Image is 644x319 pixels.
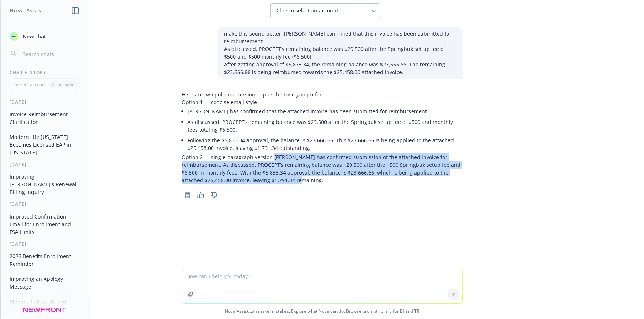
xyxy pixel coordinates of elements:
[51,81,76,88] p: All accounts
[182,153,463,184] p: Option 2 — single-paragraph version [PERSON_NAME] has confirmed submission of the attached invoic...
[182,98,463,106] p: Option 1 — concise email style
[21,49,79,59] input: Search chats
[224,30,455,45] p: make this sound better: [PERSON_NAME] confirmed that this invoice has been submitted for reimburs...
[414,308,420,314] a: TR
[208,190,220,200] button: Thumbs down
[276,7,338,14] span: Click to select an account
[184,192,191,198] svg: Copy to clipboard
[182,91,463,98] p: Here are two polished versions—pick the tone you prefer.
[270,3,380,18] button: Click to select an account
[187,106,463,117] li: [PERSON_NAME] has confirmed that the attached invoice has been submitted for reimbursement.
[7,210,82,238] button: Improved Confirmation Email for Enrollment and FSA Limits
[1,241,88,247] div: [DATE]
[187,135,463,153] li: Following the $5,833.34 approval, the balance is $23,666.66. This $23,666.66 is being applied to ...
[187,117,463,135] li: As discussed, PROCEPT’s remaining balance was $29,500 after the Springbuk setup fee of $500 and m...
[7,250,82,270] button: 2026 Benefits Enrollment Reminder
[7,108,82,128] button: Invoice Reimbursement Clarification
[3,304,641,319] span: Nova Assist can make mistakes. Explore what Nova can do: Browse prompt library for and
[10,7,44,14] h1: Nova Assist
[7,273,82,293] button: Improving an Apology Message
[224,45,455,60] p: As discussed, PROCEPT’s remaining balance was $29,500 after the Springbuk set up fee of $500 and ...
[7,170,82,198] button: Improving [PERSON_NAME]'s Renewal Billing Inquiry
[1,201,88,207] div: [DATE]
[400,308,404,314] a: BI
[224,60,455,76] p: After getting approval of $5,833.34, the remaining balance was $23,666.66. The remaining $23,666....
[1,99,88,105] div: [DATE]
[7,30,82,43] button: New chat
[7,131,82,158] button: Modern Life [US_STATE] Becomes Licensed EAP in [US_STATE]
[13,81,46,88] p: Current account
[21,33,46,40] span: New chat
[1,69,88,76] div: Chat History
[1,161,88,168] div: [DATE]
